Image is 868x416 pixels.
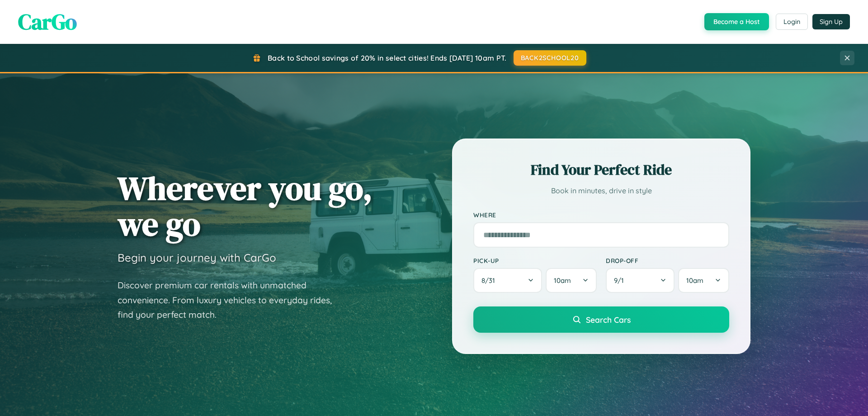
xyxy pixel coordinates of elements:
button: BACK2SCHOOL20 [514,50,586,66]
label: Drop-off [606,257,729,264]
p: Discover premium car rentals with unmatched convenience. From luxury vehicles to everyday rides, ... [118,278,344,322]
p: Book in minutes, drive in style [473,184,729,197]
button: Sign Up [812,14,850,29]
span: 9 / 1 [614,276,628,285]
button: Become a Host [704,13,769,30]
button: Search Cars [473,306,729,333]
span: 10am [554,276,571,285]
span: Back to School savings of 20% in select cities! Ends [DATE] 10am PT. [268,53,506,62]
h3: Begin your journey with CarGo [118,251,276,264]
button: Login [776,14,808,30]
button: 10am [546,268,597,293]
button: 9/1 [606,268,675,293]
h1: Wherever you go, we go [118,170,373,242]
button: 8/31 [473,268,542,293]
span: Search Cars [586,315,631,325]
label: Pick-up [473,257,597,264]
span: 10am [686,276,703,285]
label: Where [473,211,729,219]
span: 8 / 31 [481,276,500,285]
span: CarGo [18,7,77,37]
h2: Find Your Perfect Ride [473,160,729,180]
button: 10am [678,268,729,293]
